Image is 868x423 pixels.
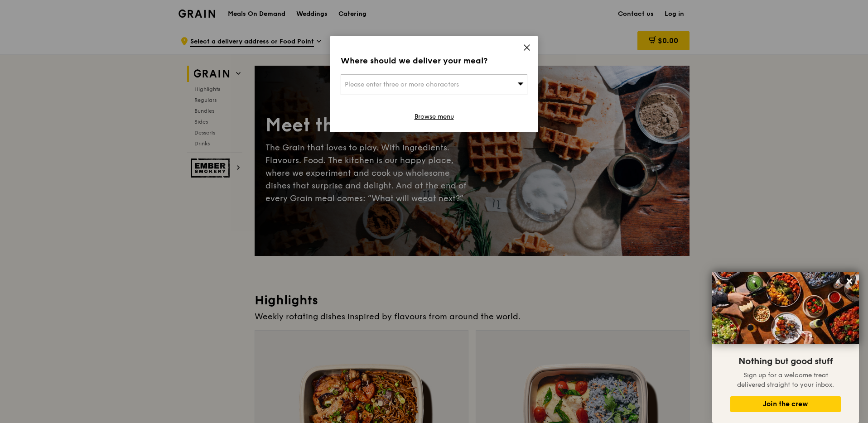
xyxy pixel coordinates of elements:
span: Sign up for a welcome treat delivered straight to your inbox. [737,371,834,389]
button: Join the crew [730,396,841,412]
img: DSC07876-Edit02-Large.jpeg [712,272,859,344]
div: Where should we deliver your meal? [341,54,527,67]
a: Browse menu [415,112,454,121]
button: Close [842,274,857,288]
span: Please enter three or more characters [345,81,459,88]
span: Nothing but good stuff [738,356,833,367]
